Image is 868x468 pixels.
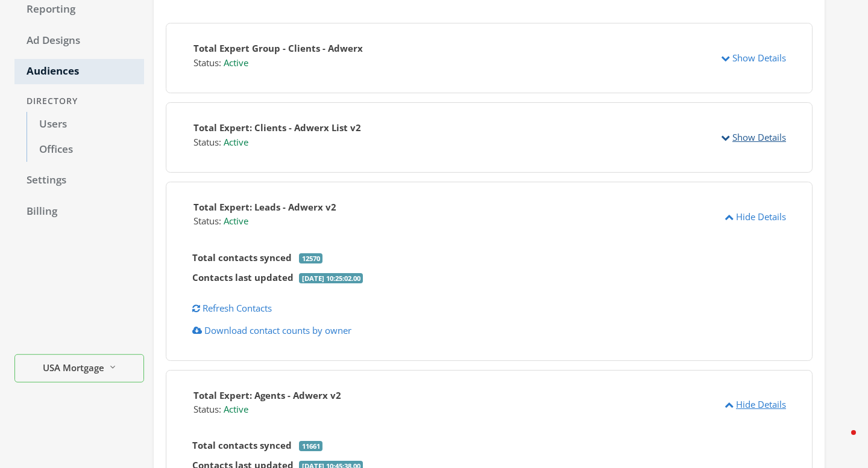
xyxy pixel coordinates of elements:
[224,215,251,227] span: Active
[14,28,144,54] a: Ad Designs
[184,297,280,319] button: Refresh Contacts
[193,214,224,228] label: Status:
[14,199,144,224] a: Billing
[43,360,104,374] span: USA Mortgage
[14,354,144,383] button: USA Mortgage
[27,137,144,162] a: Offices
[299,441,322,451] span: 11661
[193,389,341,402] div: Total Expert: Agents - Adwerx v2
[224,136,251,148] span: Active
[224,57,251,69] span: Active
[189,248,297,268] th: Total contacts synced
[713,126,794,149] button: Show Details
[189,436,297,455] th: Total contacts synced
[189,268,297,288] th: Contacts last updated
[14,168,144,193] a: Settings
[299,273,363,283] span: [DATE] 10:25:02.00
[193,42,363,55] div: Total Expert Group - Clients - Adwerx
[27,112,144,137] a: Users
[193,56,224,70] label: Status:
[14,90,144,112] div: Directory
[827,427,856,456] iframe: Intercom live chat
[717,393,794,416] button: Hide Details
[14,59,144,84] a: Audiences
[184,319,359,342] button: Download contact counts by owner
[193,402,224,416] label: Status:
[193,121,361,135] div: Total Expert: Clients - Adwerx List v2
[192,324,351,336] a: Download contact counts by owner
[193,200,336,214] div: Total Expert: Leads - Adwerx v2
[193,135,224,149] label: Status:
[224,403,251,415] span: Active
[717,206,794,228] button: Hide Details
[299,253,322,263] span: 12570
[713,47,794,69] button: Show Details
